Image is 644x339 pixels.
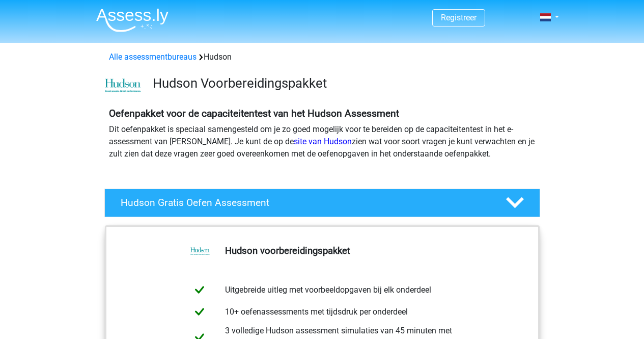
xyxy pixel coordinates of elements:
[294,137,352,146] a: site van Hudson
[96,8,169,32] img: Assessly
[105,79,141,93] img: cefd0e47479f4eb8e8c001c0d358d5812e054fa8.png
[153,75,532,91] h3: Hudson Voorbereidingspakket
[109,123,536,160] p: Dit oefenpakket is speciaal samengesteld om je zo goed mogelijk voor te bereiden op de capaciteit...
[109,108,399,119] b: Oefenpakket voor de capaciteitentest van het Hudson Assessment
[441,13,477,22] a: Registreer
[100,189,544,217] a: Hudson Gratis Oefen Assessment
[109,52,197,62] a: Alle assessmentbureaus
[105,51,540,63] div: Hudson
[121,197,489,208] h4: Hudson Gratis Oefen Assessment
